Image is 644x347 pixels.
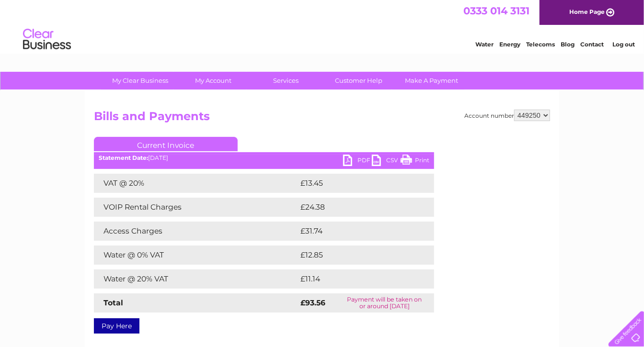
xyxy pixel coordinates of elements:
td: VOIP Rental Charges [94,198,298,217]
div: [DATE] [94,155,434,161]
img: logo.png [23,25,71,54]
div: Account number [464,110,550,121]
div: Clear Business is a trading name of Verastar Limited (registered in [GEOGRAPHIC_DATA] No. 3667643... [96,5,549,46]
a: 0333 014 3131 [463,5,529,17]
a: Services [247,72,326,90]
a: Log out [612,41,635,48]
td: Payment will be taken on or around [DATE] [335,293,434,313]
td: £11.14 [298,269,412,289]
td: £31.74 [298,222,414,241]
td: £12.85 [298,246,414,265]
a: My Clear Business [101,72,180,90]
a: Make A Payment [392,72,471,90]
a: Blog [561,41,575,48]
a: My Account [174,72,253,90]
a: Contact [580,41,604,48]
a: Telecoms [526,41,555,48]
a: Print [401,155,429,168]
td: Access Charges [94,222,298,241]
b: Statement Date: [99,154,148,161]
a: CSV [372,155,401,168]
a: Customer Help [320,72,399,90]
td: Water @ 20% VAT [94,269,298,289]
strong: £93.56 [300,298,325,307]
h2: Bills and Payments [94,110,550,128]
strong: Total [103,298,123,307]
td: £13.45 [298,174,414,193]
td: £24.38 [298,198,415,217]
td: Water @ 0% VAT [94,246,298,265]
a: Pay Here [94,318,139,334]
a: Current Invoice [94,137,238,151]
a: PDF [343,155,372,168]
a: Energy [499,41,520,48]
td: VAT @ 20% [94,174,298,193]
a: Water [475,41,494,48]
